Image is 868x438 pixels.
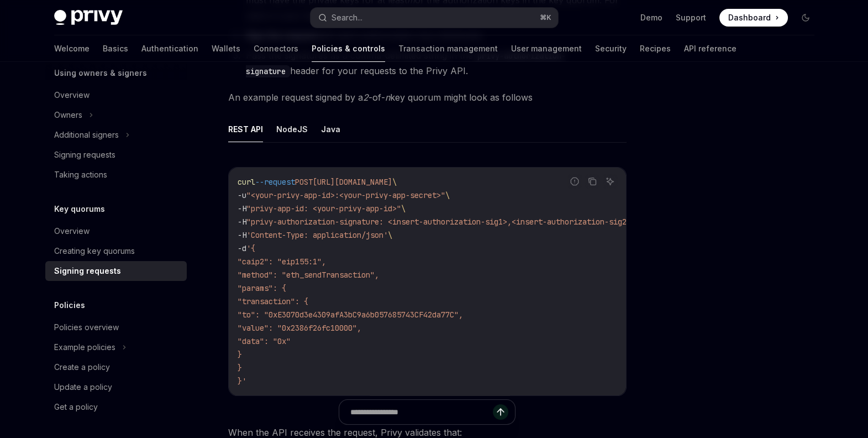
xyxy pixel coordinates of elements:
[54,202,105,216] h5: Key quorums
[212,35,240,62] a: Wallets
[540,13,551,22] span: ⌘ K
[385,92,390,103] em: n
[312,35,385,62] a: Policies & controls
[313,177,392,187] span: [URL][DOMAIN_NAME]
[493,404,508,420] button: Send message
[45,261,187,281] a: Signing requests
[45,165,187,185] a: Taking actions
[640,35,671,62] a: Recipes
[321,116,340,142] button: Java
[719,9,788,27] a: Dashboard
[238,296,308,306] span: "transaction": {
[45,85,187,105] a: Overview
[45,241,187,261] a: Creating key quorums
[45,317,187,337] a: Policies overview
[54,400,98,414] div: Get a policy
[246,204,401,213] span: "privy-app-id: <your-privy-app-id>"
[54,299,85,312] h5: Policies
[238,310,463,320] span: "to": "0xE3070d3e4309afA3bC9a6b057685743CF42da77C",
[54,168,107,181] div: Taking actions
[54,35,90,62] a: Welcome
[228,90,627,105] span: An example request signed by a -of- key quorum might look as follows
[238,283,286,293] span: "params": {
[246,243,255,253] span: '{
[238,243,246,253] span: -d
[238,336,291,346] span: "data": "0x"
[103,35,128,62] a: Basics
[595,35,627,62] a: Security
[388,230,392,240] span: \
[45,145,187,165] a: Signing requests
[445,190,450,200] span: \
[511,35,582,62] a: User management
[684,35,737,62] a: API reference
[54,321,119,334] div: Policies overview
[54,341,115,354] div: Example policies
[238,270,379,280] span: "method": "eth_sendTransaction",
[54,108,82,122] div: Owners
[45,377,187,397] a: Update a policy
[392,177,397,187] span: \
[276,116,308,142] button: NodeJS
[238,376,246,386] span: }'
[238,257,326,267] span: "caip2": "eip155:1",
[54,380,112,394] div: Update a policy
[311,8,558,28] button: Search...⌘K
[238,363,242,373] span: }
[238,323,361,333] span: "value": "0x2386f26fc10000",
[332,11,362,24] div: Search...
[141,35,198,62] a: Authentication
[603,174,617,189] button: Ask AI
[54,148,115,161] div: Signing requests
[54,225,90,238] div: Overview
[640,12,662,23] a: Demo
[54,10,123,25] img: dark logo
[54,88,90,102] div: Overview
[45,397,187,417] a: Get a policy
[54,264,121,278] div: Signing requests
[238,177,255,187] span: curl
[676,12,706,23] a: Support
[254,35,298,62] a: Connectors
[401,204,406,213] span: \
[255,177,295,187] span: --request
[238,230,246,240] span: -H
[45,221,187,241] a: Overview
[243,48,627,79] li: Pass the signatures as a comma-delimited string in the header for your requests to the Privy API.
[398,35,498,62] a: Transaction management
[54,128,119,142] div: Additional signers
[238,217,246,227] span: -H
[246,190,445,200] span: "<your-privy-app-id>:<your-privy-app-secret>"
[295,177,313,187] span: POST
[363,92,369,103] em: 2
[238,204,246,213] span: -H
[246,230,388,240] span: 'Content-Type: application/json'
[45,357,187,377] a: Create a policy
[54,361,110,374] div: Create a policy
[54,244,135,258] div: Creating key quorums
[728,12,771,23] span: Dashboard
[246,217,635,227] span: "privy-authorization-signature: <insert-authorization-sig1>,<insert-authorization-sig2>"
[585,174,599,189] button: Copy the contents from the code block
[567,174,582,189] button: Report incorrect code
[797,9,814,27] button: Toggle dark mode
[238,350,242,359] span: }
[228,116,263,142] button: REST API
[238,190,246,200] span: -u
